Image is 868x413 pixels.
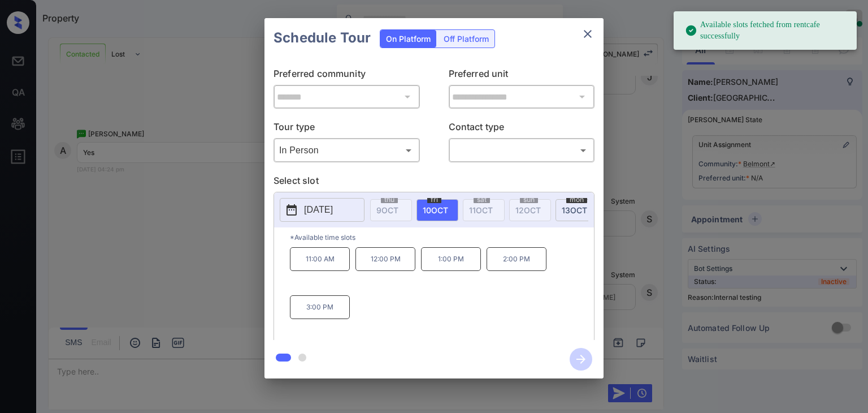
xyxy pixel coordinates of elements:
p: Tour type [274,120,420,138]
p: *Available time slots [290,227,594,247]
div: Available slots fetched from rentcafe successfully [685,15,848,46]
h2: Schedule Tour [264,18,380,58]
p: Preferred unit [449,67,595,85]
p: [DATE] [304,203,333,217]
p: Preferred community [274,67,420,85]
div: date-select [416,199,458,221]
div: In Person [276,141,417,160]
span: mon [566,196,587,203]
p: Contact type [449,120,595,138]
p: 2:00 PM [487,247,546,271]
p: 12:00 PM [355,247,415,271]
button: close [576,23,599,45]
span: 13 OCT [562,205,587,215]
p: 3:00 PM [290,295,350,319]
p: 11:00 AM [290,247,350,271]
div: date-select [555,199,597,221]
div: Off Platform [438,30,494,48]
p: 1:00 PM [421,247,481,271]
span: fri [427,196,441,203]
p: Select slot [274,174,594,192]
span: 10 OCT [423,205,448,215]
div: On Platform [380,30,436,48]
button: [DATE] [280,198,364,222]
